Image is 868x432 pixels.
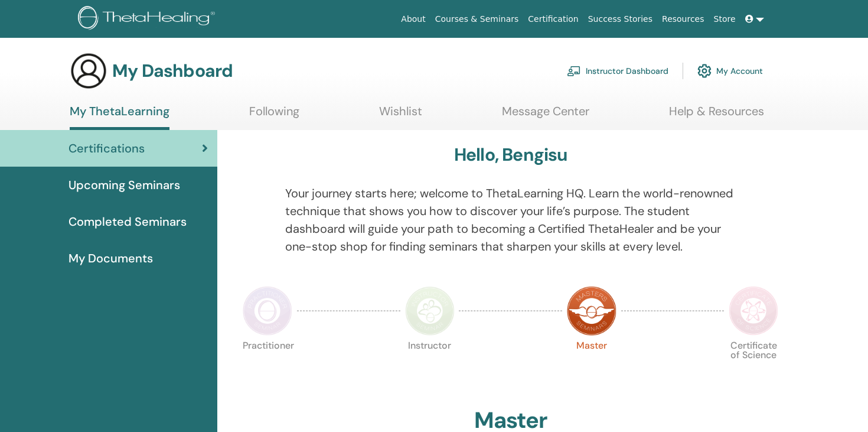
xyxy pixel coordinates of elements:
[112,60,233,82] h3: My Dashboard
[709,8,740,30] a: Store
[583,8,657,30] a: Success Stories
[243,341,292,391] p: Practitioner
[68,176,180,194] span: Upcoming Seminars
[430,8,524,30] a: Courses & Seminars
[68,249,153,267] span: My Documents
[70,104,169,130] a: My ThetaLearning
[502,104,589,127] a: Message Center
[249,104,299,127] a: Following
[669,104,764,127] a: Help & Resources
[70,52,107,90] img: generic-user-icon.jpg
[396,8,430,30] a: About
[405,286,455,336] img: Instructor
[729,341,778,391] p: Certificate of Science
[78,6,219,33] img: logo.png
[567,58,668,84] a: Instructor Dashboard
[697,61,712,81] img: cog.svg
[379,104,422,127] a: Wishlist
[567,286,616,336] img: Master
[567,341,616,391] p: Master
[243,286,292,336] img: Practitioner
[567,66,581,76] img: chalkboard-teacher.svg
[405,341,455,391] p: Instructor
[454,144,567,165] h3: Hello, Bengisu
[729,286,778,336] img: Certificate of Science
[697,58,763,84] a: My Account
[657,8,709,30] a: Resources
[285,184,736,255] p: Your journey starts here; welcome to ThetaLearning HQ. Learn the world-renowned technique that sh...
[68,139,145,157] span: Certifications
[68,213,187,230] span: Completed Seminars
[523,8,583,30] a: Certification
